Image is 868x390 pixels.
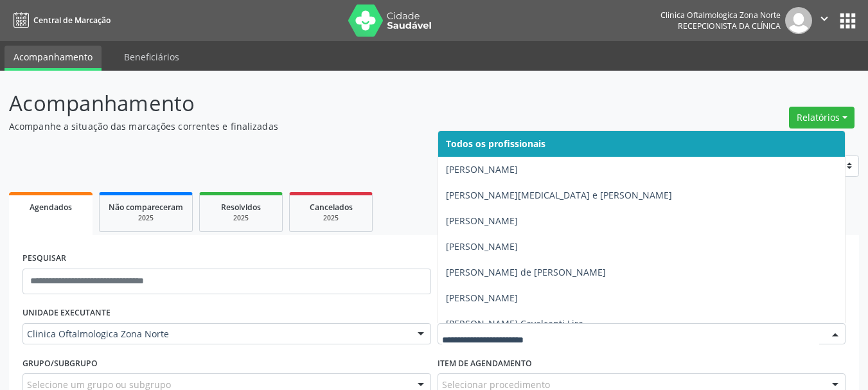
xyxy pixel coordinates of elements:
[30,202,72,213] span: Agendados
[446,189,672,201] span: [PERSON_NAME][MEDICAL_DATA] e [PERSON_NAME]
[109,213,183,223] div: 2025
[678,21,781,31] span: Recepcionista da clínica
[9,120,604,133] p: Acompanhe a situação das marcações correntes e finalizadas
[446,163,518,175] span: [PERSON_NAME]
[9,87,604,120] p: Acompanhamento
[4,46,102,71] a: Acompanhamento
[33,15,111,26] span: Central de Marcação
[446,317,583,330] span: [PERSON_NAME] Cavalcanti Lira
[446,266,606,278] span: [PERSON_NAME] de [PERSON_NAME]
[438,353,532,373] label: Item de agendamento
[22,249,66,269] label: PESQUISAR
[446,137,545,150] span: Todos os profissionais
[221,202,261,213] span: Resolvidos
[22,303,111,323] label: UNIDADE EXECUTANTE
[785,7,812,34] img: img
[109,202,183,213] span: Não compareceram
[446,215,518,227] span: [PERSON_NAME]
[9,10,111,31] a: Central de Marcação
[660,10,781,21] div: Clinica Oftalmologica Zona Norte
[27,328,405,341] span: Clinica Oftalmologica Zona Norte
[817,12,831,26] i: 
[299,213,363,223] div: 2025
[115,46,188,68] a: Beneficiários
[837,10,859,32] button: apps
[22,353,98,373] label: Grupo/Subgrupo
[209,213,273,223] div: 2025
[789,107,855,129] button: Relatórios
[446,240,518,253] span: [PERSON_NAME]
[446,292,518,304] span: [PERSON_NAME]
[812,7,837,34] button: 
[310,202,353,213] span: Cancelados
